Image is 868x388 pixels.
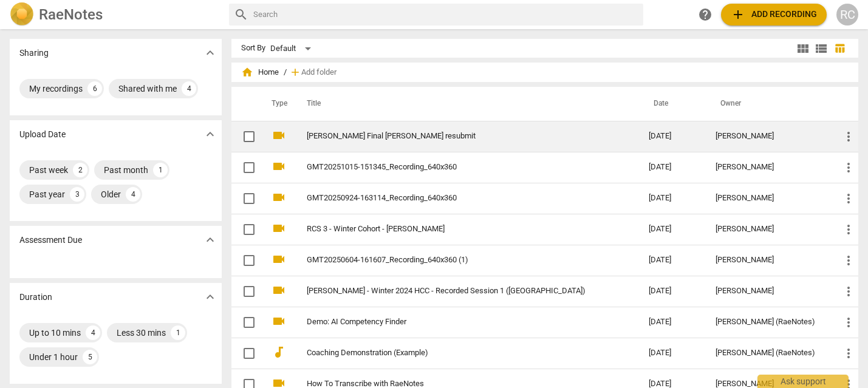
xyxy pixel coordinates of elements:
div: My recordings [29,83,83,95]
div: Ask support [757,375,849,388]
img: Logo [10,2,34,27]
div: 3 [70,187,84,202]
button: Show more [201,231,219,249]
span: more_vert [841,253,856,268]
span: / [284,68,287,77]
td: [DATE] [639,121,706,152]
span: Home [241,66,279,78]
div: [PERSON_NAME] [716,287,822,296]
span: videocam [272,283,286,298]
a: Help [694,4,716,26]
div: Under 1 hour [29,351,78,363]
span: expand_more [203,127,217,141]
span: view_module [796,41,810,56]
span: more_vert [841,191,856,206]
p: Upload Date [19,128,66,141]
td: [DATE] [639,183,706,214]
button: List view [812,39,830,58]
div: Older [101,188,121,200]
span: videocam [272,190,286,205]
div: 2 [73,163,87,177]
th: Date [639,87,706,121]
div: 1 [153,163,168,177]
th: Title [292,87,638,121]
div: Default [270,39,315,58]
span: add [731,7,745,22]
div: Past month [104,164,148,176]
a: RCS 3 - Winter Cohort - [PERSON_NAME] [307,225,604,234]
div: [PERSON_NAME] [716,194,822,203]
div: Sort By [241,44,265,53]
div: [PERSON_NAME] [716,225,822,234]
span: search [234,7,248,22]
button: Show more [201,288,219,306]
span: audiotrack [272,345,286,359]
div: [PERSON_NAME] [716,163,822,172]
div: 4 [86,325,100,340]
div: [PERSON_NAME] [716,256,822,265]
span: view_list [814,41,829,56]
div: [PERSON_NAME] (RaeNotes) [716,349,822,358]
span: expand_more [203,46,217,60]
span: more_vert [841,315,856,330]
td: [DATE] [639,245,706,276]
span: more_vert [841,129,856,144]
div: Shared with me [118,83,177,95]
p: Assessment Due [19,234,82,247]
span: more_vert [841,160,856,175]
span: add [289,66,301,78]
th: Owner [706,87,832,121]
td: [DATE] [639,276,706,307]
span: videocam [272,221,286,236]
a: [PERSON_NAME] Final [PERSON_NAME] resubmit [307,132,604,141]
button: Show more [201,125,219,143]
div: Past week [29,164,68,176]
a: Coaching Demonstration (Example) [307,349,604,358]
div: 5 [83,350,97,364]
th: Type [262,87,292,121]
a: [PERSON_NAME] - Winter 2024 HCC - Recorded Session 1 ([GEOGRAPHIC_DATA]) [307,287,604,296]
td: [DATE] [639,338,706,369]
button: Table view [830,39,849,58]
div: Less 30 mins [117,327,166,339]
a: Demo: AI Competency Finder [307,318,604,327]
span: expand_more [203,290,217,304]
span: more_vert [841,222,856,237]
td: [DATE] [639,307,706,338]
span: videocam [272,314,286,328]
div: [PERSON_NAME] (RaeNotes) [716,318,822,327]
a: LogoRaeNotes [10,2,219,27]
span: more_vert [841,346,856,361]
span: Add folder [301,68,337,77]
div: 4 [126,187,140,202]
a: GMT20250924-163114_Recording_640x360 [307,194,604,203]
span: table_chart [834,43,846,54]
span: home [241,66,253,78]
div: Up to 10 mins [29,327,81,339]
span: videocam [272,128,286,143]
a: GMT20250604-161607_Recording_640x360 (1) [307,256,604,265]
button: Tile view [794,39,812,58]
span: videocam [272,252,286,267]
span: help [698,7,713,22]
p: Duration [19,291,52,304]
button: Show more [201,44,219,62]
td: [DATE] [639,152,706,183]
input: Search [253,5,638,24]
button: RC [836,4,858,26]
span: videocam [272,159,286,174]
span: more_vert [841,284,856,299]
h2: RaeNotes [39,6,103,23]
button: Upload [721,4,827,26]
div: 4 [182,81,196,96]
td: [DATE] [639,214,706,245]
div: 1 [171,325,185,340]
div: Past year [29,188,65,200]
div: [PERSON_NAME] [716,132,822,141]
span: Add recording [731,7,817,22]
span: expand_more [203,233,217,247]
div: 6 [87,81,102,96]
a: GMT20251015-151345_Recording_640x360 [307,163,604,172]
p: Sharing [19,47,49,60]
